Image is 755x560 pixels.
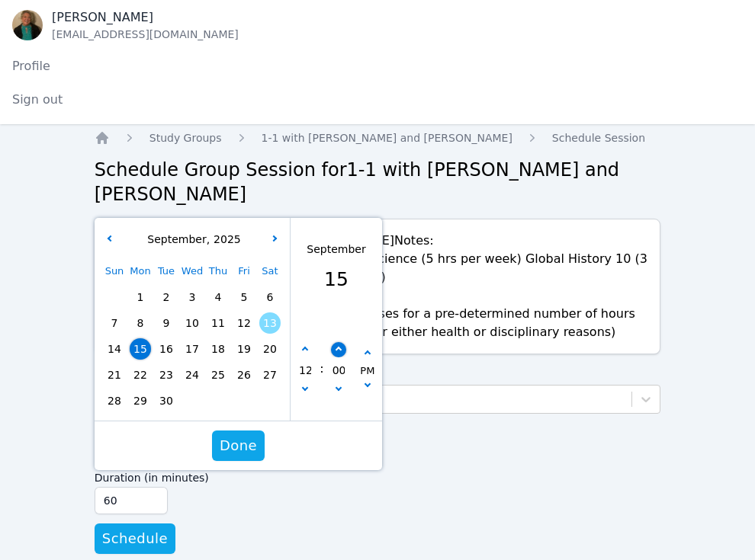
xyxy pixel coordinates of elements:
div: Choose Tuesday September 30 of 2025 [153,388,179,414]
span: 14 [104,338,125,360]
div: Choose Tuesday September 16 of 2025 [153,336,179,362]
span: 28 [104,390,125,411]
span: 25 [207,364,229,386]
span: 1-1 with [PERSON_NAME] and [PERSON_NAME] [262,132,512,144]
div: Choose Monday September 15 of 2025 [127,336,153,362]
div: Choose Wednesday September 17 of 2025 [179,336,205,362]
span: 23 [156,364,177,386]
div: [PERSON_NAME] [52,8,239,27]
div: , [143,232,240,248]
span: 13 [259,312,281,334]
span: 21 [104,364,125,386]
span: 10 [182,312,203,334]
span: 24 [182,364,203,386]
span: September [143,233,206,245]
div: Choose Friday October 03 of 2025 [231,388,257,414]
span: Schedule Session [552,132,645,144]
span: 20 [259,338,281,360]
div: Choose Monday September 01 of 2025 [127,284,153,310]
div: Choose Monday September 08 of 2025 [127,310,153,336]
div: Choose Thursday September 04 of 2025 [205,284,231,310]
div: Sun [101,258,127,284]
span: 15 [130,338,151,360]
div: PM [360,363,374,379]
div: Choose Friday September 12 of 2025 [231,310,257,336]
span: 9 [156,312,177,334]
span: 26 [233,364,255,386]
span: 3 [182,286,203,308]
span: 2025 [210,233,241,245]
div: Choose Wednesday September 24 of 2025 [179,362,205,388]
span: 18 [207,338,229,360]
span: Study Groups [149,132,222,144]
span: 1 [130,286,151,308]
span: 8 [130,312,151,334]
div: Choose Monday September 29 of 2025 [127,388,153,414]
div: Choose Friday September 05 of 2025 [231,284,257,310]
span: 29 [130,390,151,411]
div: 15 [307,265,365,294]
a: Study Groups [149,130,222,146]
span: 2 [156,286,177,308]
div: Choose Sunday September 28 of 2025 [101,388,127,414]
div: Choose Wednesday September 03 of 2025 [179,284,205,310]
div: [EMAIL_ADDRESS][DOMAIN_NAME] [52,27,239,42]
div: Choose Thursday October 02 of 2025 [205,388,231,414]
div: Tue [153,258,179,284]
div: Choose Sunday September 21 of 2025 [101,362,127,388]
span: 6 [259,286,281,308]
h2: Schedule Group Session for 1-1 with [PERSON_NAME] and [PERSON_NAME] [95,158,661,206]
div: Choose Saturday September 06 of 2025 [257,284,283,310]
div: Sat [257,258,283,284]
div: Choose Saturday September 27 of 2025 [257,362,283,388]
div: Choose Saturday September 20 of 2025 [257,336,283,362]
span: Done [220,435,257,456]
button: Done [212,430,265,461]
div: Fri [231,258,257,284]
div: Choose Wednesday October 01 of 2025 [179,388,205,414]
span: 4 [207,286,229,308]
div: Choose Thursday September 25 of 2025 [205,362,231,388]
div: Choose Tuesday September 02 of 2025 [153,284,179,310]
div: Choose Thursday September 18 of 2025 [205,336,231,362]
div: Choose Sunday August 31 of 2025 [101,284,127,310]
div: Choose Saturday September 13 of 2025 [257,310,283,336]
span: 11 [207,312,229,334]
a: 1-1 with [PERSON_NAME] and [PERSON_NAME] [262,130,512,146]
label: Duration (in minutes) [95,464,661,487]
div: Choose Friday September 19 of 2025 [231,336,257,362]
div: Choose Sunday September 07 of 2025 [101,310,127,336]
a: Schedule Session [552,130,645,146]
button: Schedule [95,523,175,554]
span: 27 [259,364,281,386]
span: 12 [233,312,255,334]
div: Choose Wednesday September 10 of 2025 [179,310,205,336]
div: September [307,242,365,258]
span: : [320,319,323,418]
span: 7 [104,312,125,334]
div: Wed [179,258,205,284]
div: Mon [127,258,153,284]
div: Choose Saturday October 04 of 2025 [257,388,283,414]
div: Choose Monday September 22 of 2025 [127,362,153,388]
span: Schedule [102,528,168,549]
span: 16 [156,338,177,360]
nav: Breadcrumb [95,130,661,146]
span: 17 [182,338,203,360]
span: 22 [130,364,151,386]
span: 30 [156,390,177,411]
div: Choose Friday September 26 of 2025 [231,362,257,388]
div: Choose Thursday September 11 of 2025 [205,310,231,336]
span: 5 [233,286,255,308]
div: Thu [205,258,231,284]
div: Choose Tuesday September 09 of 2025 [153,310,179,336]
span: 19 [233,338,255,360]
div: Choose Sunday September 14 of 2025 [101,336,127,362]
div: Choose Tuesday September 23 of 2025 [153,362,179,388]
